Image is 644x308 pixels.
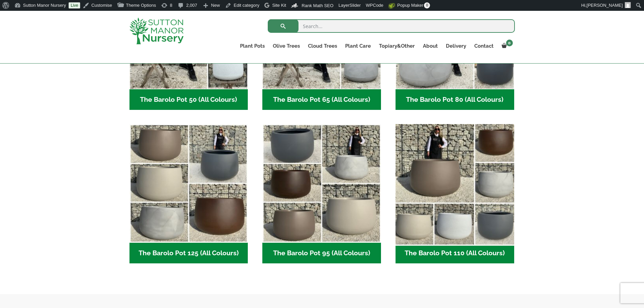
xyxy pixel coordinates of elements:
[129,18,184,44] img: logo
[341,41,375,51] a: Plant Care
[268,19,515,33] input: Search...
[304,41,341,51] a: Cloud Trees
[470,41,498,51] a: Contact
[129,124,248,263] a: Visit product category The Barolo Pot 125 (All Colours)
[424,2,430,8] span: 0
[396,243,514,264] h2: The Barolo Pot 110 (All Colours)
[375,41,419,51] a: Topiary&Other
[498,41,515,51] a: 0
[302,3,333,8] span: Rank Math SEO
[419,41,442,51] a: About
[587,3,623,8] span: [PERSON_NAME]
[396,124,514,263] a: Visit product category The Barolo Pot 110 (All Colours)
[236,41,269,51] a: Plant Pots
[69,2,80,8] a: Live
[129,243,248,264] h2: The Barolo Pot 125 (All Colours)
[262,124,381,263] a: Visit product category The Barolo Pot 95 (All Colours)
[396,89,514,110] h2: The Barolo Pot 80 (All Colours)
[262,243,381,264] h2: The Barolo Pot 95 (All Colours)
[262,89,381,110] h2: The Barolo Pot 65 (All Colours)
[392,121,517,246] img: The Barolo Pot 110 (All Colours)
[129,89,248,110] h2: The Barolo Pot 50 (All Colours)
[269,41,304,51] a: Olive Trees
[272,3,286,8] span: Site Kit
[129,124,248,243] img: The Barolo Pot 125 (All Colours)
[442,41,470,51] a: Delivery
[506,40,513,46] span: 0
[262,124,381,243] img: The Barolo Pot 95 (All Colours)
